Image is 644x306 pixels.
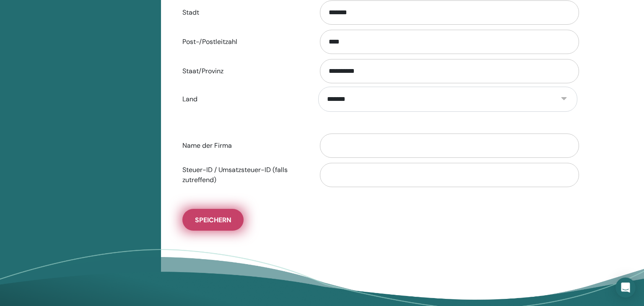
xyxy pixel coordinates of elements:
label: Name der Firma [176,138,312,154]
label: Land [176,91,312,107]
label: Steuer-ID / Umsatzsteuer-ID (falls zutreffend) [176,162,312,188]
label: Post-/Postleitzahl [176,34,312,50]
button: Speichern [182,209,244,231]
label: Stadt [176,5,312,21]
div: Open Intercom Messenger [615,278,636,298]
span: Speichern [195,216,231,224]
label: Staat/Provinz [176,63,312,79]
